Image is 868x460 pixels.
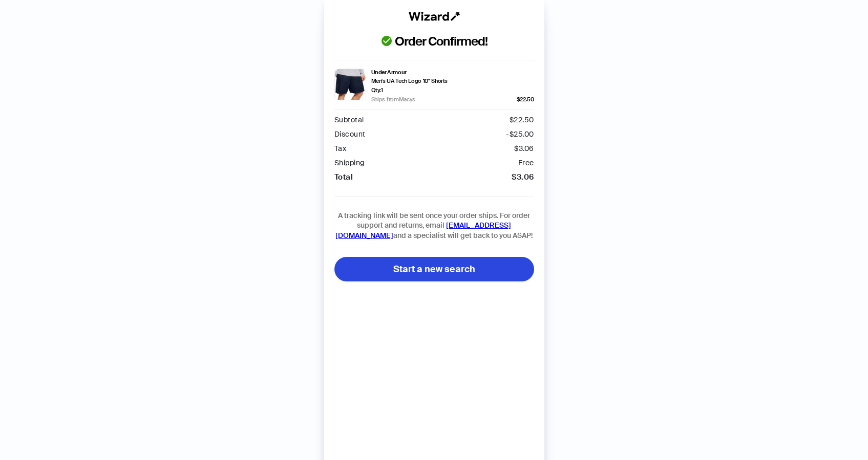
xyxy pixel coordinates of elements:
[393,263,475,275] span: Start a new search
[371,95,415,103] span: Ships from Macys
[510,116,534,124] div: $ 22.50
[334,173,353,182] div: Total
[506,130,534,139] div: -$ 25.00
[380,33,488,52] span: Order Confirmed!
[514,145,534,153] div: $ 3.06
[518,159,534,167] div: Free
[371,77,448,85] span: Men's UA Tech Logo 10" Shorts
[371,69,407,76] span: Under Armour
[334,130,366,139] div: Discount
[517,96,534,103] span: $22.50
[334,116,364,124] div: Subtotal
[334,257,534,281] button: Start a new search
[334,145,347,153] div: Tax
[512,173,534,182] div: $ 3.06
[334,159,365,167] div: Shipping
[335,221,511,240] a: [EMAIL_ADDRESS][DOMAIN_NAME]
[334,69,366,100] img: 15604937_fpx.tif
[334,196,534,241] div: A tracking link will be sent once your order ships. For order support and returns, email and a sp...
[371,86,383,94] span: Qty: 1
